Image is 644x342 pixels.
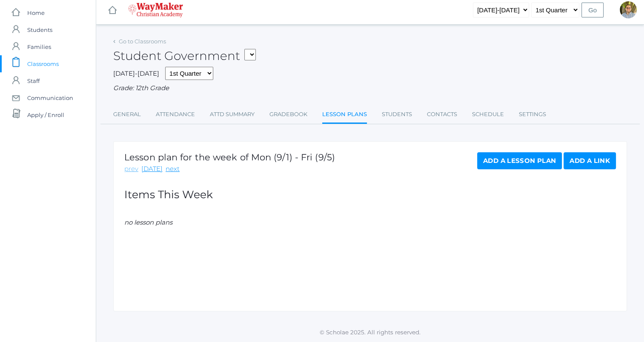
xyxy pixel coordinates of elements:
a: Lesson Plans [322,106,367,124]
h2: Items This Week [124,189,616,201]
span: Classrooms [27,55,59,72]
span: Home [27,4,45,21]
a: Add a Lesson Plan [477,152,562,169]
div: Grade: 12th Grade [113,83,627,93]
a: Attendance [156,106,195,123]
span: Staff [27,72,40,89]
span: Communication [27,89,73,106]
a: Gradebook [269,106,307,123]
div: Kylen Braileanu [620,1,637,18]
span: Families [27,38,51,55]
a: next [166,164,180,174]
a: Schedule [472,106,504,123]
p: © Scholae 2025. All rights reserved. [96,328,644,336]
a: prev [124,164,138,174]
a: Attd Summary [210,106,255,123]
h2: Student Government [113,49,256,63]
img: waymaker-logo-stack-white-1602f2b1af18da31a5905e9982d058868370996dac5278e84edea6dabf9a3315.png [128,3,183,17]
span: Apply / Enroll [27,106,64,123]
a: Go to Classrooms [119,38,166,45]
a: Settings [519,106,546,123]
h1: Lesson plan for the week of Mon (9/1) - Fri (9/5) [124,152,335,162]
a: Add a Link [564,152,616,169]
a: Students [382,106,412,123]
span: Students [27,21,52,38]
a: Contacts [427,106,457,123]
em: no lesson plans [124,218,172,226]
input: Go [581,3,604,17]
a: [DATE] [141,164,163,174]
span: [DATE]-[DATE] [113,69,159,77]
a: General [113,106,141,123]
